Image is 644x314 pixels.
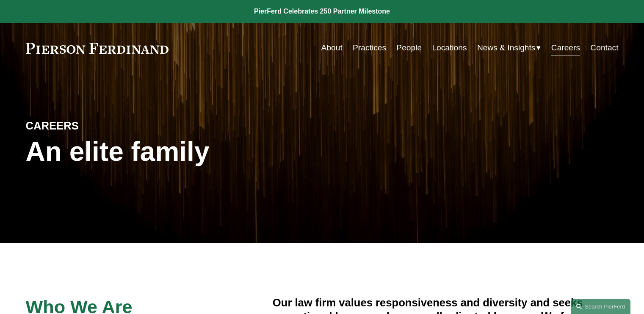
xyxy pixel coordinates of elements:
a: Practices [353,40,386,56]
span: News & Insights [477,41,536,55]
a: Contact [590,40,618,56]
a: Careers [551,40,580,56]
a: About [321,40,343,56]
h1: An elite family [26,136,322,167]
a: People [396,40,422,56]
h4: CAREERS [26,119,174,132]
a: folder dropdown [477,40,541,56]
a: Search this site [571,299,630,314]
a: Locations [432,40,467,56]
